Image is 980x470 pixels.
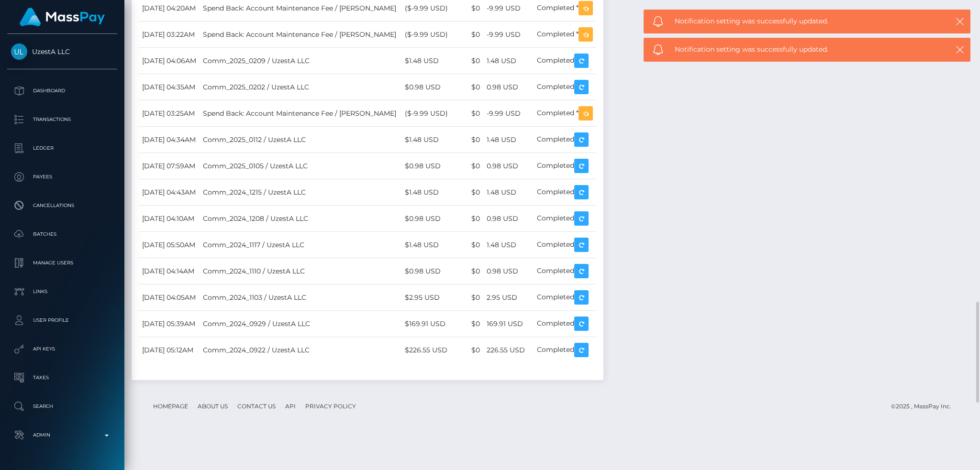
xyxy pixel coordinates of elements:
[139,258,200,284] td: [DATE] 04:14AM
[149,399,192,414] a: Homepage
[534,74,596,100] td: Completed
[483,179,534,206] td: 1.48 USD
[7,47,117,56] span: UzestA LLC
[11,399,113,414] p: Search
[401,337,459,363] td: $226.55 USD
[459,311,483,337] td: $0
[7,251,117,275] a: Manage Users
[7,222,117,246] a: Batches
[139,153,200,179] td: [DATE] 07:59AM
[459,232,483,258] td: $0
[483,284,534,311] td: 2.95 USD
[7,108,117,131] a: Transactions
[200,258,401,284] td: Comm_2024_1110 / UzestA LLC
[401,206,459,232] td: $0.98 USD
[483,74,534,100] td: 0.98 USD
[139,337,200,363] td: [DATE] 05:12AM
[200,127,401,153] td: Comm_2025_0112 / UzestA LLC
[534,284,596,311] td: Completed
[459,100,483,127] td: $0
[7,394,117,418] a: Search
[200,179,401,206] td: Comm_2024_1215 / UzestA LLC
[11,84,113,98] p: Dashboard
[139,127,200,153] td: [DATE] 04:34AM
[459,74,483,100] td: $0
[459,284,483,311] td: $0
[483,206,534,232] td: 0.98 USD
[139,179,200,206] td: [DATE] 04:43AM
[534,100,596,127] td: Completed *
[139,232,200,258] td: [DATE] 05:50AM
[483,127,534,153] td: 1.48 USD
[11,227,113,241] p: Batches
[11,44,27,60] img: UzestA LLC
[200,22,401,48] td: Spend Back: Account Maintenance Fee / [PERSON_NAME]
[11,313,113,328] p: User Profile
[534,179,596,206] td: Completed
[139,100,200,127] td: [DATE] 03:25AM
[139,206,200,232] td: [DATE] 04:10AM
[483,258,534,284] td: 0.98 USD
[401,48,459,74] td: $1.48 USD
[200,100,401,127] td: Spend Back: Account Maintenance Fee / [PERSON_NAME]
[11,256,113,270] p: Manage Users
[401,258,459,284] td: $0.98 USD
[200,232,401,258] td: Comm_2024_1117 / UzestA LLC
[534,127,596,153] td: Completed
[139,48,200,74] td: [DATE] 04:06AM
[200,74,401,100] td: Comm_2025_0202 / UzestA LLC
[139,22,200,48] td: [DATE] 03:22AM
[534,153,596,179] td: Completed
[459,22,483,48] td: $0
[459,127,483,153] td: $0
[11,198,113,213] p: Cancellations
[11,112,113,127] p: Transactions
[7,79,117,103] a: Dashboard
[483,48,534,74] td: 1.48 USD
[459,48,483,74] td: $0
[534,337,596,363] td: Completed
[139,311,200,337] td: [DATE] 05:39AM
[459,337,483,363] td: $0
[20,8,105,26] img: MassPay Logo
[459,258,483,284] td: $0
[675,16,929,26] span: Notification setting was successfully updated.
[459,153,483,179] td: $0
[11,284,113,299] p: Links
[200,48,401,74] td: Comm_2025_0209 / UzestA LLC
[483,100,534,127] td: -9.99 USD
[483,337,534,363] td: 226.55 USD
[7,308,117,332] a: User Profile
[200,153,401,179] td: Comm_2025_0105 / UzestA LLC
[401,311,459,337] td: $169.91 USD
[891,401,958,412] div: © 2025 , MassPay Inc.
[534,258,596,284] td: Completed
[459,179,483,206] td: $0
[483,232,534,258] td: 1.48 USD
[7,165,117,189] a: Payees
[7,337,117,361] a: API Keys
[534,206,596,232] td: Completed
[459,206,483,232] td: $0
[11,371,113,385] p: Taxes
[7,366,117,390] a: Taxes
[534,232,596,258] td: Completed
[11,170,113,184] p: Payees
[483,22,534,48] td: -9.99 USD
[7,136,117,160] a: Ledger
[7,280,117,304] a: Links
[534,311,596,337] td: Completed
[401,74,459,100] td: $0.98 USD
[401,100,459,127] td: ($-9.99 USD)
[534,22,596,48] td: Completed *
[281,399,300,414] a: API
[483,311,534,337] td: 169.91 USD
[11,141,113,155] p: Ledger
[139,74,200,100] td: [DATE] 04:35AM
[401,127,459,153] td: $1.48 USD
[401,153,459,179] td: $0.98 USD
[11,342,113,356] p: API Keys
[401,22,459,48] td: ($-9.99 USD)
[401,284,459,311] td: $2.95 USD
[401,179,459,206] td: $1.48 USD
